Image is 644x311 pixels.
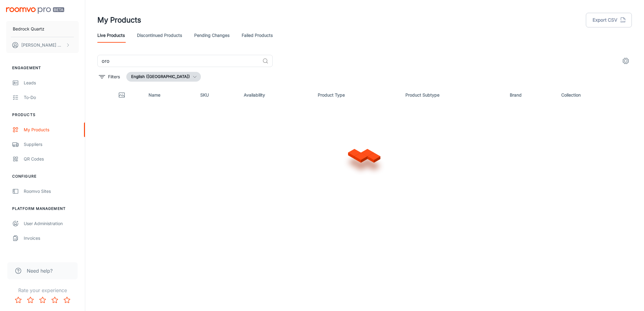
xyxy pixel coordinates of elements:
button: Rate 4 star [49,294,61,306]
button: Rate 1 star [12,294,24,306]
a: Failed Products [242,28,273,43]
th: Name [144,87,195,104]
p: Filters [108,73,120,80]
a: Pending Changes [194,28,229,43]
th: Availability [239,87,313,104]
button: Rate 3 star [37,294,49,306]
button: Rate 2 star [24,294,37,306]
button: Export CSV [586,13,632,27]
th: SKU [195,87,239,104]
th: Collection [556,87,632,104]
button: filter [97,72,121,82]
p: [PERSON_NAME] Quartz [21,42,64,48]
p: Bedrock Quartz [13,26,44,32]
span: Need help? [27,267,53,274]
div: QR Codes [24,156,79,162]
button: [PERSON_NAME] Quartz [6,37,79,53]
div: Invoices [24,235,79,242]
p: Rate your experience [5,287,80,294]
div: User Administration [24,220,79,227]
a: Live Products [97,28,125,43]
div: Leads [24,80,79,86]
th: Product Subtype [401,87,505,104]
button: Rate 5 star [61,294,73,306]
button: settings [620,55,632,67]
div: Suppliers [24,141,79,148]
th: Brand [505,87,556,104]
th: Product Type [313,87,401,104]
button: English ([GEOGRAPHIC_DATA]) [126,72,201,82]
div: Roomvo Sites [24,188,79,195]
img: Roomvo PRO Beta [6,7,64,14]
h1: My Products [97,15,141,26]
div: To-do [24,94,79,101]
div: My Products [24,126,79,133]
a: Discontinued Products [137,28,182,43]
svg: Thumbnail [118,91,125,99]
input: Search [97,55,260,67]
button: Bedrock Quartz [6,21,79,37]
